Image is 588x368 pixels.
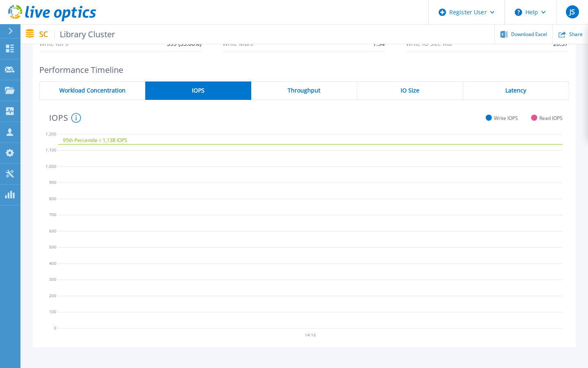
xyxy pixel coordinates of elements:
span: Share [569,32,583,37]
span: Latency [505,87,526,94]
span: Workload Concentration [59,87,126,94]
text: 0 [54,325,56,331]
span: Write IO Size KiB [406,36,452,52]
text: 95th Percentile = 1,138 IOPS [63,137,127,144]
text: 900 [49,179,56,185]
text: 800 [49,196,56,201]
span: JS [570,9,575,15]
text: 1,000 [45,163,56,169]
span: 399 (35.06%) [167,36,201,52]
text: 100 [49,309,56,314]
text: 700 [49,212,56,217]
span: Write IOPS [494,115,518,121]
text: 14:16 [306,332,317,338]
span: IO Size [401,87,419,94]
span: Read IOPS [539,115,563,121]
text: 1,100 [45,147,56,153]
h4: IOPS [49,113,81,123]
text: 300 [49,276,56,282]
text: 200 [49,293,56,298]
text: 600 [49,228,56,234]
span: 7.94 [373,36,385,52]
span: Write IOPS [39,36,68,52]
span: Library Cluster [54,29,115,39]
h2: Performance Timeline [39,65,569,75]
text: 1,200 [45,131,56,137]
span: Throughput [288,87,320,94]
text: 400 [49,260,56,266]
p: SC [39,29,115,39]
span: 20.37 [553,36,568,52]
text: 500 [49,244,56,250]
span: IOPS [192,87,205,94]
span: Download Excel [511,32,547,37]
span: Write MB/s [223,36,253,52]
